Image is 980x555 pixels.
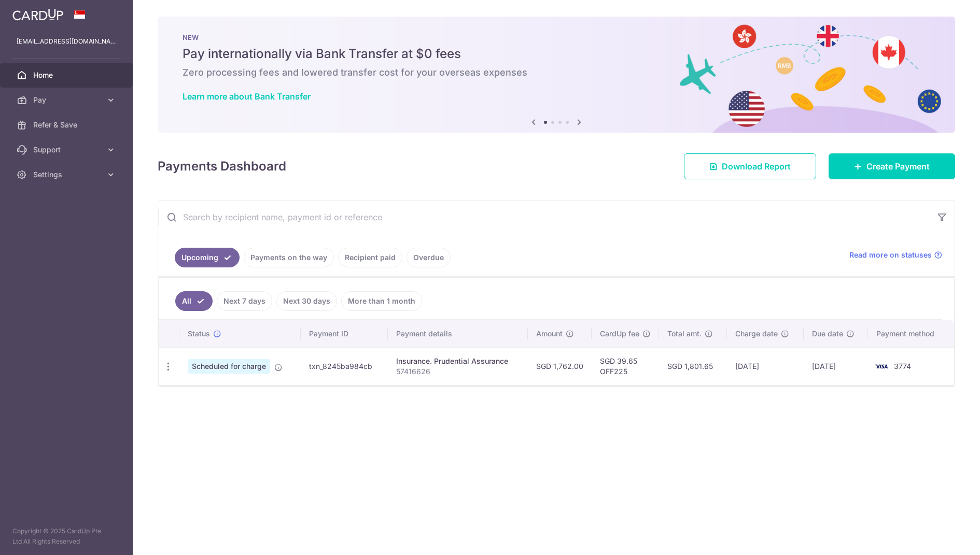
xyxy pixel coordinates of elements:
th: Payment details [388,320,528,347]
a: Upcoming [175,248,240,267]
span: Scheduled for charge [188,359,270,374]
th: Payment ID [301,320,388,347]
img: Bank transfer banner [158,17,955,133]
td: SGD 1,762.00 [528,347,592,385]
span: Create Payment [866,160,930,173]
span: Status [188,329,210,339]
a: Create Payment [829,153,955,179]
p: 57416626 [396,366,520,377]
span: Refer & Save [33,120,102,130]
span: Settings [33,169,102,180]
td: [DATE] [727,347,804,385]
span: Home [33,70,102,80]
p: [EMAIL_ADDRESS][DOMAIN_NAME] [17,36,116,47]
a: Learn more about Bank Transfer [183,91,311,102]
span: Amount [536,329,563,339]
span: Download Report [722,160,791,173]
span: 3774 [894,362,911,371]
a: Overdue [407,248,451,267]
a: Payments on the way [244,248,334,267]
td: [DATE] [804,347,868,385]
a: All [175,291,213,311]
span: Due date [812,329,843,339]
td: SGD 1,801.65 [659,347,727,385]
a: Read more on statuses [849,250,942,260]
a: Next 7 days [217,291,272,311]
img: Bank Card [871,360,892,373]
a: Recipient paid [338,248,402,267]
img: CardUp [12,8,63,21]
span: CardUp fee [600,329,639,339]
a: Download Report [684,153,816,179]
input: Search by recipient name, payment id or reference [158,201,930,234]
span: Read more on statuses [849,250,932,260]
a: Next 30 days [276,291,337,311]
h5: Pay internationally via Bank Transfer at $0 fees [183,46,930,62]
th: Payment method [868,320,954,347]
h4: Payments Dashboard [158,157,286,176]
span: Charge date [735,329,778,339]
span: Total amt. [667,329,702,339]
td: SGD 39.65 OFF225 [592,347,659,385]
span: Pay [33,95,102,105]
td: txn_8245ba984cb [301,347,388,385]
h6: Zero processing fees and lowered transfer cost for your overseas expenses [183,66,930,79]
a: More than 1 month [341,291,422,311]
span: Support [33,145,102,155]
div: Insurance. Prudential Assurance [396,356,520,366]
p: NEW [183,33,930,41]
